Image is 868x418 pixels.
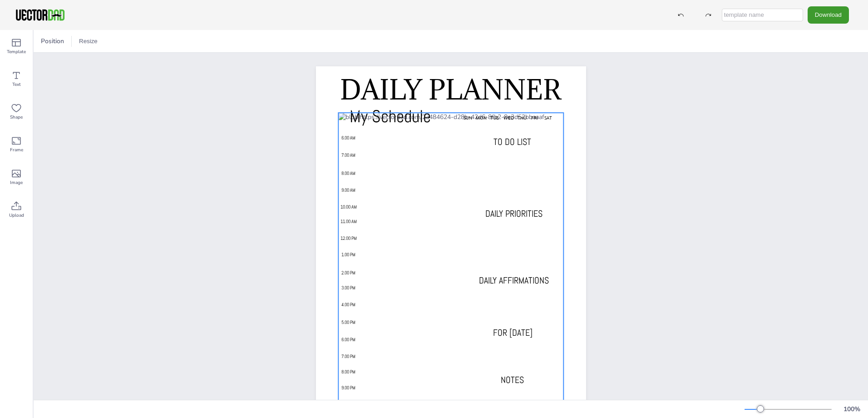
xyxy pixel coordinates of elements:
span: 5.00 PM [341,319,355,325]
span: NOTES [501,374,524,386]
span: 10.00 AM [340,204,357,210]
span: Image [10,179,23,186]
span: 7.00 PM [341,353,355,359]
span: My Schedule [350,105,431,127]
span: 7.00 AM [341,152,355,158]
span: 11.00 AM [340,219,357,224]
span: FOR [DATE] [493,327,533,338]
span: 6.00 AM [341,135,355,141]
span: 2.00 PM [341,270,355,276]
span: SUN MON TUE WED THU FRI SAT [464,115,552,121]
span: 4.00 PM [341,302,355,308]
span: Frame [10,146,23,154]
span: 8.00 PM [341,369,355,375]
span: DAILY PRIORITIES [485,208,542,219]
span: Text [12,81,21,88]
span: 8.00 AM [341,170,355,176]
span: 3.00 PM [341,285,355,291]
span: DAILY PLANNER [340,72,561,107]
img: VectorDad-1.png [15,8,66,22]
button: Download [808,6,849,23]
span: 1.00 PM [341,252,355,258]
span: Shape [10,114,23,121]
span: Upload [9,212,24,219]
span: 9.00 PM [341,385,355,391]
button: Resize [75,34,101,49]
span: Position [39,37,66,45]
span: 9.00 AM [341,187,355,193]
input: template name [722,9,803,21]
span: 6.00 PM [341,337,355,343]
span: Template [7,48,26,55]
span: 12.00 PM [340,235,357,241]
div: 100 % [841,405,863,413]
span: DAILY AFFIRMATIONS [479,274,549,286]
span: TO DO LIST [493,136,531,148]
